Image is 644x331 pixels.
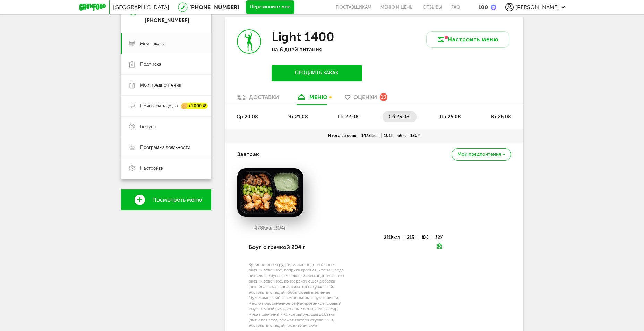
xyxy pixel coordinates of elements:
span: Подписка [140,61,161,68]
div: 1472 [359,133,382,138]
div: 120 [408,133,422,138]
img: bonus_b.cdccf46.png [491,5,496,10]
img: big_cZzK5juJnVkQ950K.png [237,168,303,217]
span: Посмотреть меню [152,197,202,203]
span: У [440,235,443,240]
div: 21 [407,236,418,239]
a: Мои предпочтения [121,75,211,96]
a: Мои заказы [121,33,211,54]
span: вт 26.08 [491,114,511,120]
div: 32 [435,236,443,239]
div: 10 [380,93,387,101]
span: чт 21.08 [288,114,308,120]
a: [PHONE_NUMBER] [189,4,239,10]
div: 66 [395,133,408,138]
span: Бонусы [140,124,156,130]
div: Куриное филе грудки, масло подсолнечное рафинированное, паприка красная, чеснок, вода питьевая, к... [249,262,345,328]
span: Б [391,133,393,138]
span: сб 23.08 [389,114,410,120]
div: 281 [384,236,403,239]
a: Доставки [234,93,283,105]
a: Подписка [121,54,211,75]
div: Итого за день: [326,133,359,138]
span: Ж [424,235,428,240]
span: Программа лояльности [140,144,190,151]
a: Настройки [121,158,211,179]
h3: Light 1400 [272,29,334,44]
a: Программа лояльности [121,137,211,158]
span: [GEOGRAPHIC_DATA] [113,4,169,10]
a: Оценки 10 [341,93,391,105]
button: Перезвоните мне [246,0,294,14]
div: Доставки [249,94,279,100]
span: Мои заказы [140,41,165,47]
span: Пригласить друга [140,103,178,109]
div: 478 304 [237,225,303,231]
a: меню [293,93,331,105]
a: Посмотреть меню [121,189,211,210]
span: [PERSON_NAME] [515,4,559,10]
span: Оценки [353,94,377,100]
div: [PHONE_NUMBER] [145,18,196,24]
span: Мои предпочтения [140,82,181,88]
p: на 6 дней питания [272,46,362,53]
span: пт 22.08 [338,114,359,120]
span: У [418,133,420,138]
div: меню [309,94,327,100]
span: пн 25.08 [440,114,461,120]
button: Продлить заказ [272,65,362,81]
a: Бонусы [121,116,211,137]
span: Настройки [140,165,164,171]
div: 101 [382,133,395,138]
div: 100 [478,4,488,10]
span: г [284,225,286,231]
button: Настроить меню [426,31,509,48]
span: ср 20.08 [237,114,258,120]
span: Б [412,235,414,240]
a: Пригласить друга +1000 ₽ [121,96,211,116]
div: +1000 ₽ [181,103,208,109]
span: Ккал [391,235,400,240]
span: Ж [402,133,406,138]
span: Ккал, [263,225,275,231]
span: Ккал [371,133,380,138]
div: Боул с гречкой 204 г [249,235,345,259]
div: 8 [422,236,431,239]
h4: Завтрак [237,148,259,161]
span: Мои предпочтения [457,152,501,157]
